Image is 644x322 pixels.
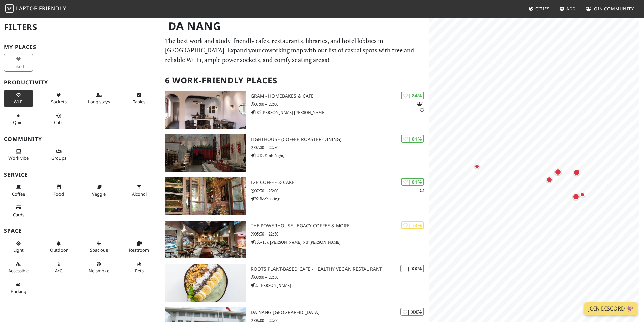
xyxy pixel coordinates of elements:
[573,169,583,178] div: Map marker
[55,268,62,274] span: Air conditioned
[251,231,429,237] p: 05:30 – 22:30
[4,146,33,164] button: Work vibe
[44,258,73,276] button: A/C
[13,212,24,218] span: Credit cards
[4,79,157,86] h3: Productivity
[165,221,246,258] img: THE POWERHOUSE LEGACY COFFEE & MORE
[555,169,564,178] div: Map marker
[165,264,246,302] img: Roots Plant-based Cafe - Healthy Vegan Restaurant
[400,265,424,272] div: | XX%
[583,3,637,15] a: Join Community
[557,3,579,15] a: Add
[251,309,429,315] h3: Da Nang [GEOGRAPHIC_DATA]
[251,274,429,280] p: 08:00 – 22:50
[580,192,588,200] div: Map marker
[165,134,246,172] img: Lighthouse (Coffee roaster-Dining)
[251,101,429,107] p: 07:00 – 22:00
[8,155,29,161] span: People working
[88,99,110,105] span: Long stays
[8,268,29,274] span: Accessible
[85,90,114,107] button: Long stays
[161,134,429,172] a: Lighthouse (Coffee roaster-Dining) | 81% Lighthouse (Coffee roaster-Dining) 07:30 – 22:30 12 D. Đ...
[400,308,424,316] div: | XX%
[85,238,114,256] button: Spacious
[125,181,154,199] button: Alcohol
[129,247,149,253] span: Restroom
[251,196,429,202] p: 92 Bạch Đằng
[584,302,637,315] a: Join Discord 👾
[251,180,429,185] h3: L2B COFFEE & CAKE
[161,177,429,215] a: L2B COFFEE & CAKE | 81% 1 L2B COFFEE & CAKE 07:30 – 23:00 92 Bạch Đằng
[165,36,425,65] p: The best work and study-friendly cafes, restaurants, libraries, and hotel lobbies in [GEOGRAPHIC_...
[44,90,73,107] button: Sockets
[251,282,429,289] p: 27 [PERSON_NAME]
[401,221,424,229] div: | 73%
[44,146,73,164] button: Groups
[417,101,424,114] p: 1 1
[85,181,114,199] button: Veggie
[4,110,33,128] button: Quiet
[573,193,582,203] div: Map marker
[92,191,106,197] span: Veggie
[11,288,26,294] span: Parking
[14,99,23,105] span: Stable Wi-Fi
[44,110,73,128] button: Calls
[161,264,429,302] a: Roots Plant-based Cafe - Healthy Vegan Restaurant | XX% Roots Plant-based Cafe - Healthy Vegan Re...
[125,258,154,276] button: Pets
[54,119,63,125] span: Video/audio calls
[251,93,429,99] h3: GRAM - homebakes & cafe
[5,3,66,15] a: LaptopFriendly LaptopFriendly
[12,191,25,197] span: Coffee
[566,6,576,12] span: Add
[4,202,33,220] button: Cards
[251,223,429,229] h3: THE POWERHOUSE LEGACY COFFEE & MORE
[44,238,73,256] button: Outdoor
[132,191,147,197] span: Alcohol
[546,177,555,185] div: Map marker
[85,258,114,276] button: No smoke
[125,238,154,256] button: Restroom
[4,90,33,107] button: Wi-Fi
[251,137,429,142] h3: Lighthouse (Coffee roaster-Dining)
[51,99,67,105] span: Power sockets
[165,91,246,129] img: GRAM - homebakes & cafe
[165,70,425,91] h2: 6 Work-Friendly Places
[251,266,429,272] h3: Roots Plant-based Cafe - Healthy Vegan Restaurant
[401,135,424,143] div: | 81%
[401,178,424,186] div: | 81%
[125,90,154,107] button: Tables
[135,268,144,274] span: Pet friendly
[50,247,68,253] span: Outdoor area
[535,6,550,12] span: Cities
[401,92,424,99] div: | 84%
[161,91,429,129] a: GRAM - homebakes & cafe | 84% 11 GRAM - homebakes & cafe 07:00 – 22:00 185 [PERSON_NAME] [PERSON_...
[4,279,33,297] button: Parking
[475,164,483,172] div: Map marker
[4,228,157,234] h3: Space
[592,6,634,12] span: Join Community
[4,258,33,276] button: Accessible
[165,177,246,215] img: L2B COFFEE & CAKE
[5,4,14,13] img: LaptopFriendly
[163,17,428,35] h1: Da Nang
[526,3,552,15] a: Cities
[90,247,108,253] span: Spacious
[161,221,429,258] a: THE POWERHOUSE LEGACY COFFEE & MORE | 73% THE POWERHOUSE LEGACY COFFEE & MORE 05:30 – 22:30 153-1...
[133,99,145,105] span: Work-friendly tables
[4,181,33,199] button: Coffee
[16,5,38,12] span: Laptop
[4,17,157,38] h2: Filters
[251,152,429,159] p: 12 D. Đình Nghệ
[251,188,429,194] p: 07:30 – 23:00
[53,191,64,197] span: Food
[51,155,66,161] span: Group tables
[44,181,73,199] button: Food
[4,172,157,178] h3: Service
[4,238,33,256] button: Light
[4,44,157,50] h3: My Places
[4,136,157,142] h3: Community
[251,109,429,116] p: 185 [PERSON_NAME] [PERSON_NAME]
[13,247,24,253] span: Natural light
[39,5,66,12] span: Friendly
[13,119,24,125] span: Quiet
